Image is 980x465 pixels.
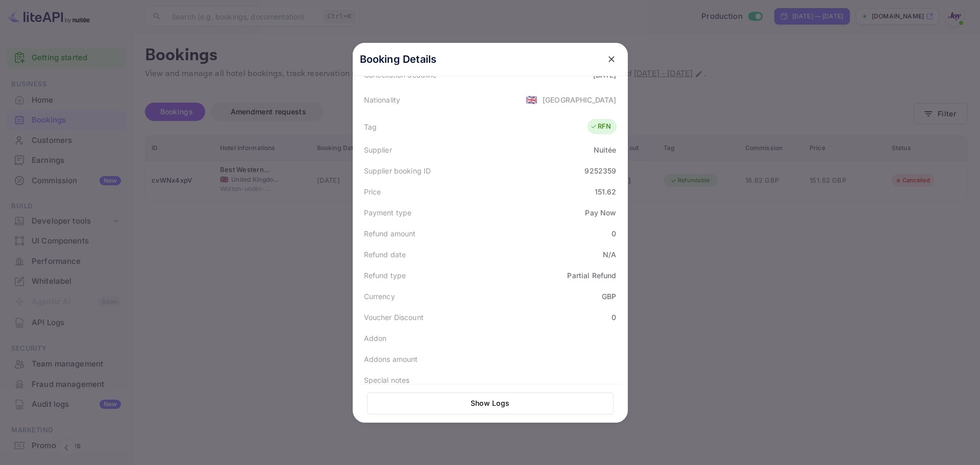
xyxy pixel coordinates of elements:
[543,94,617,105] div: [GEOGRAPHIC_DATA]
[526,90,537,109] span: United States
[364,249,406,260] div: Refund date
[364,207,412,218] div: Payment type
[602,291,616,302] div: GBP
[364,121,377,132] div: Tag
[602,50,621,68] button: close
[585,207,616,218] div: Pay Now
[364,312,424,323] div: Voucher Discount
[595,186,617,197] div: 151.62
[364,270,406,281] div: Refund type
[364,165,431,176] div: Supplier booking ID
[364,333,387,344] div: Addon
[364,375,410,385] div: Special notes
[364,228,416,239] div: Refund amount
[364,94,401,105] div: Nationality
[584,165,616,176] div: 9252359
[567,270,616,281] div: Partial Refund
[603,249,616,260] div: N/A
[590,121,611,132] div: RFN
[611,312,616,323] div: 0
[594,144,617,155] div: Nuitée
[367,393,614,414] button: Show Logs
[360,52,437,67] p: Booking Details
[364,354,418,364] div: Addons amount
[611,228,616,239] div: 0
[364,291,395,302] div: Currency
[364,144,392,155] div: Supplier
[364,186,381,197] div: Price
